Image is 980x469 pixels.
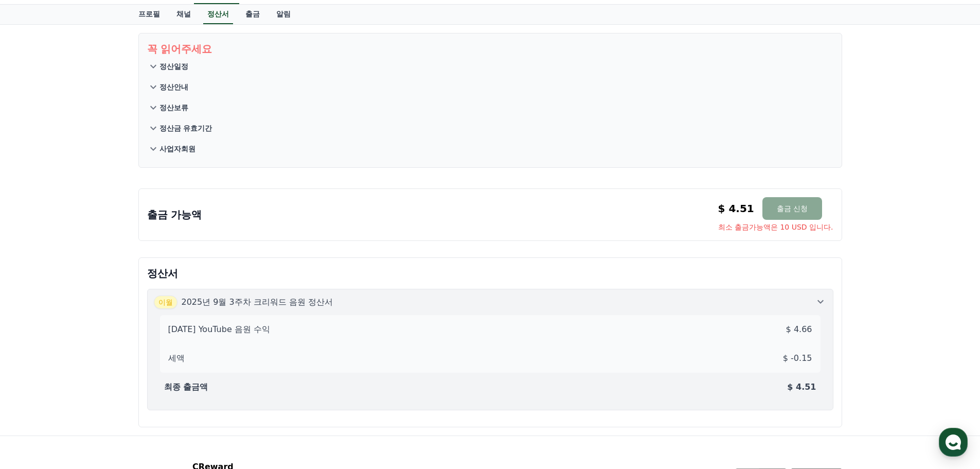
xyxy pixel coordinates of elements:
a: 대화 [68,326,133,352]
p: $ 4.66 [786,323,812,336]
p: 정산일정 [159,61,188,72]
p: 출금 가능액 [147,207,202,222]
a: 출금 [237,5,268,24]
p: $ 4.51 [787,381,816,393]
button: 정산일정 [147,56,833,77]
p: 세액 [168,352,185,364]
span: 대화 [94,342,106,351]
p: $ 4.51 [718,201,754,216]
button: 정산보류 [147,97,833,118]
span: 홈 [32,342,39,350]
span: 설정 [159,342,171,350]
button: 이월 2025년 9월 3주차 크리워드 음원 정산서 [DATE] YouTube 음원 수익 $ 4.66 세액 $ -0.15 최종 출금액 $ 4.51 [147,289,833,410]
p: [DATE] YouTube 음원 수익 [168,323,270,336]
p: 정산서 [147,266,833,281]
p: 사업자회원 [159,144,195,154]
span: 최소 출금가능액은 10 USD 입니다. [718,222,833,232]
button: 정산금 유효기간 [147,118,833,138]
p: 2025년 9월 3주차 크리워드 음원 정산서 [182,296,333,308]
a: 정산서 [203,5,233,24]
a: 프로필 [130,5,168,24]
a: 알림 [268,5,299,24]
a: 홈 [3,326,68,352]
span: 이월 [154,296,177,309]
button: 정산안내 [147,77,833,97]
p: 정산안내 [159,82,188,92]
p: $ -0.15 [783,352,812,364]
a: 설정 [133,326,198,352]
p: 정산보류 [159,102,188,113]
p: 정산금 유효기간 [159,123,212,133]
button: 사업자회원 [147,138,833,159]
p: 꼭 읽어주세요 [147,42,833,56]
button: 출금 신청 [762,197,822,220]
a: 채널 [168,5,199,24]
p: 최종 출금액 [164,381,208,393]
